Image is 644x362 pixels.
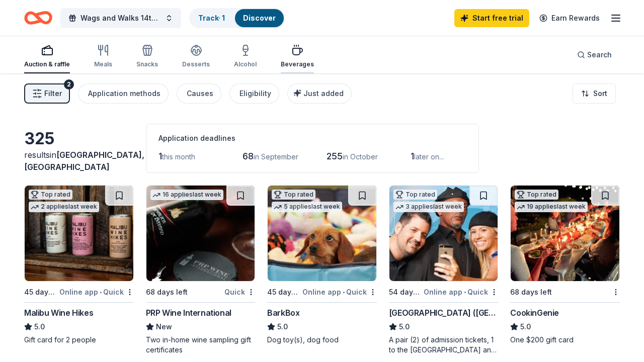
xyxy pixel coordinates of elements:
div: CookinGenie [510,307,559,319]
div: 16 applies last week [150,190,223,200]
div: A pair (2) of admission tickets, 1 to the [GEOGRAPHIC_DATA] and 1 to the [GEOGRAPHIC_DATA] [389,335,499,355]
img: Image for Malibu Wine Hikes [25,186,133,281]
a: Discover [243,14,276,22]
div: 68 days left [510,286,552,298]
span: 5.0 [34,321,45,333]
img: Image for PRP Wine International [146,186,255,281]
div: [GEOGRAPHIC_DATA] ([GEOGRAPHIC_DATA]) [389,307,499,319]
span: [GEOGRAPHIC_DATA], [GEOGRAPHIC_DATA] [24,150,144,172]
button: Eligibility [229,83,279,104]
div: Gift card for 2 people [24,335,134,345]
button: Wags and Walks 14th Annual Online Auction [60,8,181,28]
span: later on... [414,152,444,161]
a: Image for BarkBoxTop rated5 applieslast week45 days leftOnline app•QuickBarkBox5.0Dog toy(s), dog... [267,185,377,345]
div: 45 days left [267,286,300,298]
div: Eligibility [239,87,271,100]
div: Two in-home wine sampling gift certificates [146,335,256,355]
div: Malibu Wine Hikes [24,307,93,319]
div: Online app Quick [302,286,377,298]
span: Search [587,49,612,61]
img: Image for Hollywood Wax Museum (Hollywood) [389,186,498,281]
a: Image for PRP Wine International16 applieslast week68 days leftQuickPRP Wine InternationalNewTwo ... [146,185,256,355]
button: Just added [287,83,352,104]
span: Just added [303,89,344,98]
div: Top rated [515,190,558,200]
span: 5.0 [520,321,531,333]
div: PRP Wine International [146,307,231,319]
span: • [343,288,345,296]
div: One $200 gift card [510,335,620,345]
div: results [24,149,134,173]
button: Alcohol [234,40,257,73]
span: 68 [243,151,254,161]
a: Home [24,6,52,30]
button: Track· 1Discover [189,8,285,28]
button: Filter2 [24,83,70,104]
div: Snacks [136,60,158,68]
a: Start free trial [454,9,529,27]
button: Search [569,45,620,65]
button: Causes [177,83,221,104]
div: 5 applies last week [272,202,342,212]
div: 2 [64,79,74,89]
div: Online app Quick [424,286,498,298]
div: Meals [94,60,112,68]
a: Track· 1 [198,14,225,22]
div: Top rated [272,190,315,200]
a: Image for Malibu Wine HikesTop rated2 applieslast week45 days leftOnline app•QuickMalibu Wine Hik... [24,185,134,345]
a: Image for Hollywood Wax Museum (Hollywood)Top rated3 applieslast week54 days leftOnline app•Quick... [389,185,499,355]
div: 68 days left [146,286,188,298]
span: 5.0 [399,321,410,333]
div: Desserts [182,60,210,68]
button: Beverages [281,40,314,73]
div: Dog toy(s), dog food [267,335,377,345]
div: Auction & raffle [24,60,70,68]
span: in [24,150,144,172]
div: Top rated [393,190,437,200]
img: Image for BarkBox [268,186,376,281]
button: Desserts [182,40,210,73]
div: Application deadlines [158,132,466,144]
button: Meals [94,40,112,73]
span: • [464,288,466,296]
div: Alcohol [234,60,257,68]
span: 1 [411,151,414,161]
span: 255 [327,151,343,161]
button: Application methods [78,83,169,104]
button: Auction & raffle [24,40,70,73]
div: 325 [24,129,134,149]
div: Application methods [88,87,160,100]
div: 54 days left [389,286,422,298]
span: Wags and Walks 14th Annual Online Auction [80,12,161,24]
div: Beverages [281,60,314,68]
div: Quick [224,286,255,298]
span: • [100,288,102,296]
span: Filter [44,87,62,100]
span: Sort [593,87,607,100]
a: Earn Rewards [533,9,606,27]
button: Snacks [136,40,158,73]
div: 3 applies last week [393,202,464,212]
div: BarkBox [267,307,299,319]
button: Sort [573,83,616,104]
span: 1 [158,151,162,161]
div: Top rated [29,190,72,200]
div: Online app Quick [59,286,134,298]
a: Image for CookinGenieTop rated19 applieslast week68 days leftCookinGenie5.0One $200 gift card [510,185,620,345]
img: Image for CookinGenie [511,186,619,281]
span: this month [162,152,195,161]
span: 5.0 [277,321,288,333]
span: in October [343,152,378,161]
span: New [156,321,172,333]
div: Causes [187,87,213,100]
div: 2 applies last week [29,202,99,212]
span: in September [254,152,298,161]
div: 45 days left [24,286,57,298]
div: 19 applies last week [515,202,588,212]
